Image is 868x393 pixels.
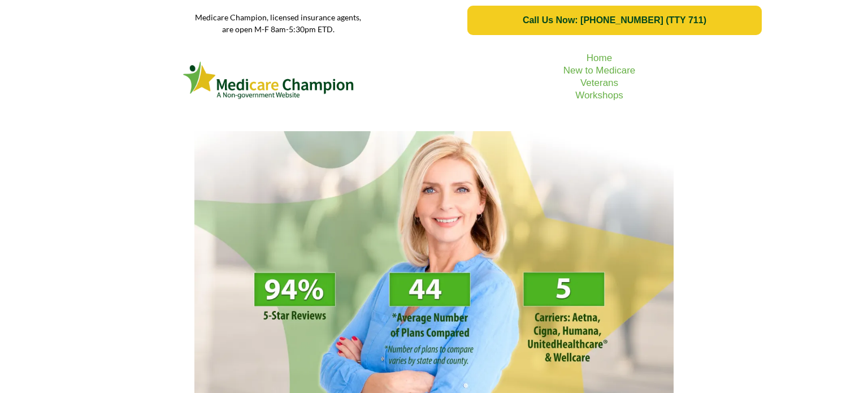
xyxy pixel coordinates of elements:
a: Home [587,53,612,63]
span: Call Us Now: [PHONE_NUMBER] (TTY 711) [523,15,706,25]
a: Call Us Now: 1-833-823-1990 (TTY 711) [467,6,762,35]
p: Medicare Champion, licensed insurance agents, [106,11,450,23]
a: Veterans [580,77,618,88]
a: Workshops [575,90,623,101]
a: New to Medicare [563,65,636,76]
p: are open M-F 8am-5:30pm ETD. [106,23,450,35]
